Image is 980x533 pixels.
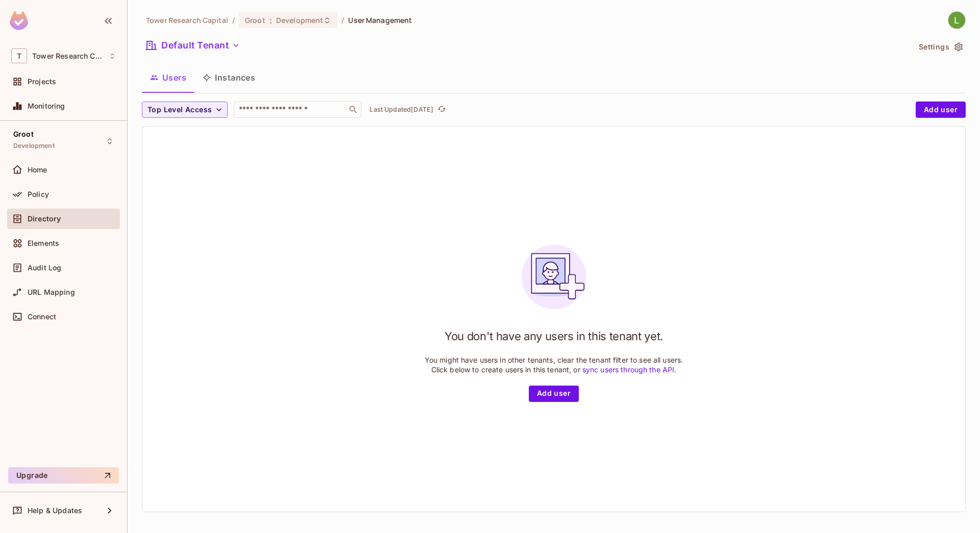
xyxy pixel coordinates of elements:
[28,313,56,321] span: Connect
[28,190,49,198] span: Policy
[28,288,75,296] span: URL Mapping
[28,78,56,86] span: Projects
[142,65,194,90] button: Users
[28,166,47,174] span: Home
[28,215,61,223] span: Directory
[348,15,412,25] span: User Management
[8,467,119,484] button: Upgrade
[529,386,579,402] button: Add user
[276,15,323,25] span: Development
[437,105,446,115] span: refresh
[32,52,104,60] span: Workspace: Tower Research Capital
[435,104,448,116] button: refresh
[13,142,55,150] span: Development
[142,37,244,54] button: Default Tenant
[28,239,59,247] span: Elements
[948,12,965,29] img: Lipi Agrawal
[232,15,235,25] li: /
[10,11,28,30] img: SReyMgAAAABJRU5ErkJggg==
[433,104,448,116] span: Click to refresh data
[425,355,683,374] p: You might have users in other tenants, clear the tenant filter to see all users. Click below to c...
[269,16,273,24] span: :
[13,130,34,138] span: Groot
[142,101,228,118] button: Top Level Access
[11,48,27,63] span: T
[148,104,212,116] span: Top Level Access
[445,328,663,344] h1: You don't have any users in this tenant yet.
[916,101,966,118] button: Add user
[28,506,82,515] span: Help & Updates
[582,365,677,374] a: sync users through the API.
[146,15,228,25] span: the active workspace
[341,15,344,25] li: /
[28,264,61,272] span: Audit Log
[245,15,265,25] span: Groot
[28,102,65,110] span: Monitoring
[370,106,433,114] p: Last Updated [DATE]
[194,65,263,90] button: Instances
[915,39,966,55] button: Settings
